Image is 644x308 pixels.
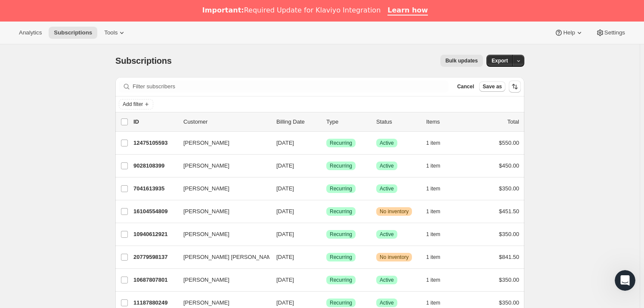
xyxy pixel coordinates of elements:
[133,230,176,239] p: 10940612921
[426,231,440,238] span: 1 item
[178,205,264,218] button: [PERSON_NAME]
[276,231,294,237] span: [DATE]
[591,27,630,39] button: Settings
[426,160,450,172] button: 1 item
[276,140,294,146] span: [DATE]
[119,99,153,109] button: Add filter
[387,6,428,16] a: Learn how
[183,139,229,147] span: [PERSON_NAME]
[380,299,394,306] span: Active
[202,6,244,14] b: Important:
[330,162,352,169] span: Recurring
[133,205,519,218] div: 16104554809[PERSON_NAME][DATE]SuccessRecurringWarningNo inventory1 item$451.50
[380,277,394,283] span: Active
[440,55,483,67] button: Bulk updates
[133,253,176,261] p: 20779598137
[426,274,450,286] button: 1 item
[509,81,521,93] button: Sort the results
[376,118,419,126] p: Status
[330,185,352,192] span: Recurring
[183,162,229,170] span: [PERSON_NAME]
[426,277,440,283] span: 1 item
[133,139,176,147] p: 12475105593
[104,29,118,36] span: Tools
[499,208,519,215] span: $451.50
[133,207,176,216] p: 16104554809
[426,137,450,149] button: 1 item
[133,160,519,172] div: 9028108399[PERSON_NAME][DATE]SuccessRecurringSuccessActive1 item$450.00
[276,118,319,126] p: Billing Date
[326,118,369,126] div: Type
[380,185,394,192] span: Active
[604,29,625,36] span: Settings
[133,81,449,93] input: Filter subscribers
[178,227,264,241] button: [PERSON_NAME]
[499,185,519,192] span: $350.00
[330,254,352,261] span: Recurring
[426,228,450,240] button: 1 item
[454,81,477,92] button: Cancel
[499,299,519,306] span: $350.00
[563,29,575,36] span: Help
[426,208,440,215] span: 1 item
[276,299,294,306] span: [DATE]
[426,118,469,126] div: Items
[499,162,519,169] span: $450.00
[380,162,394,169] span: Active
[499,140,519,146] span: $550.00
[499,231,519,237] span: $350.00
[499,277,519,283] span: $350.00
[426,205,450,218] button: 1 item
[276,277,294,283] span: [DATE]
[183,118,269,126] p: Customer
[123,101,143,108] span: Add filter
[426,299,440,306] span: 1 item
[183,253,277,261] span: [PERSON_NAME] [PERSON_NAME]
[508,118,519,126] p: Total
[178,159,264,173] button: [PERSON_NAME]
[426,162,440,169] span: 1 item
[330,140,352,146] span: Recurring
[615,270,635,291] iframe: Intercom live chat
[49,27,97,39] button: Subscriptions
[426,183,450,195] button: 1 item
[133,118,519,126] div: IDCustomerBilling DateTypeStatusItemsTotal
[483,83,502,90] span: Save as
[380,231,394,238] span: Active
[486,55,513,67] button: Export
[276,208,294,215] span: [DATE]
[133,118,176,126] p: ID
[133,276,176,284] p: 10687807801
[446,57,478,64] span: Bulk updates
[426,254,440,261] span: 1 item
[380,140,394,146] span: Active
[183,230,229,239] span: [PERSON_NAME]
[457,83,474,90] span: Cancel
[133,137,519,149] div: 12475105593[PERSON_NAME][DATE]SuccessRecurringSuccessActive1 item$550.00
[276,162,294,169] span: [DATE]
[133,251,519,263] div: 20779598137[PERSON_NAME] [PERSON_NAME][DATE]SuccessRecurringWarningNo inventory1 item$841.50
[426,251,450,263] button: 1 item
[133,183,519,195] div: 7041613935[PERSON_NAME][DATE]SuccessRecurringSuccessActive1 item$350.00
[426,185,440,192] span: 1 item
[99,27,131,39] button: Tools
[54,29,92,36] span: Subscriptions
[276,254,294,260] span: [DATE]
[276,185,294,192] span: [DATE]
[133,299,176,307] p: 11187880249
[19,29,42,36] span: Analytics
[380,208,409,215] span: No inventory
[380,254,409,261] span: No inventory
[133,162,176,170] p: 9028108399
[330,299,352,306] span: Recurring
[330,231,352,238] span: Recurring
[330,208,352,215] span: Recurring
[183,299,229,307] span: [PERSON_NAME]
[178,273,264,287] button: [PERSON_NAME]
[202,6,381,15] div: Required Update for Klaviyo Integration
[178,182,264,196] button: [PERSON_NAME]
[330,277,352,283] span: Recurring
[549,27,588,39] button: Help
[178,250,264,264] button: [PERSON_NAME] [PERSON_NAME]
[183,276,229,284] span: [PERSON_NAME]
